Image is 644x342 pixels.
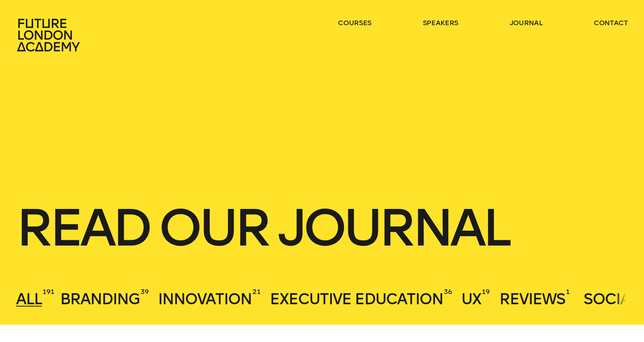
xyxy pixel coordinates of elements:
[594,18,628,27] a: contact
[43,287,54,296] sup: 191
[482,287,489,296] sup: 19
[510,18,543,27] a: journal
[16,290,42,308] span: All
[566,287,570,296] sup: 1
[461,290,481,308] span: UX
[60,290,140,308] span: Branding
[140,287,148,296] sup: 39
[158,290,252,308] span: Innovation
[252,287,260,296] sup: 21
[444,287,452,296] sup: 36
[270,290,443,308] span: Executive Education
[338,18,371,27] a: courses
[423,18,458,27] a: speakers
[16,203,628,253] h1: Read our journal
[499,290,565,308] span: Reviews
